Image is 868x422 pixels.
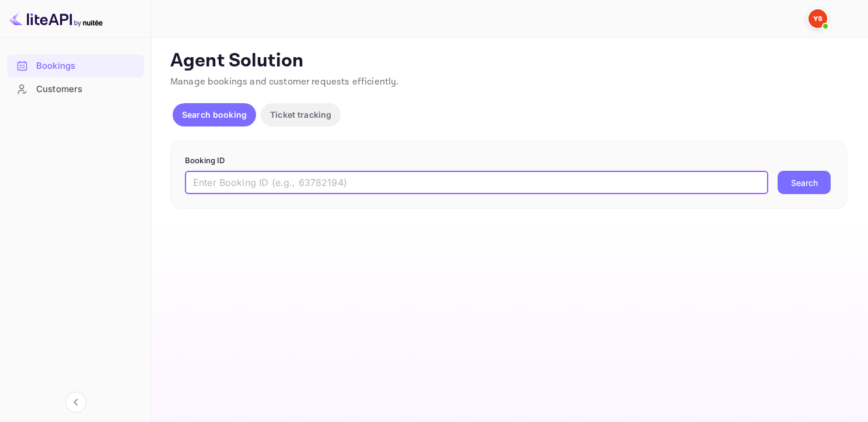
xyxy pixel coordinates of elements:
[9,9,103,28] img: LiteAPI logo
[7,78,144,100] a: Customers
[170,50,847,73] p: Agent Solution
[185,155,832,167] p: Booking ID
[7,78,144,101] div: Customers
[65,392,86,413] button: Collapse navigation
[36,83,138,96] div: Customers
[170,76,399,88] span: Manage bookings and customer requests efficiently.
[185,171,768,194] input: Enter Booking ID (e.g., 63782194)
[778,171,831,194] button: Search
[7,55,144,76] a: Bookings
[270,108,331,121] p: Ticket tracking
[7,55,144,78] div: Bookings
[36,59,138,73] div: Bookings
[808,9,827,28] img: Yandex Support
[182,108,247,121] p: Search booking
